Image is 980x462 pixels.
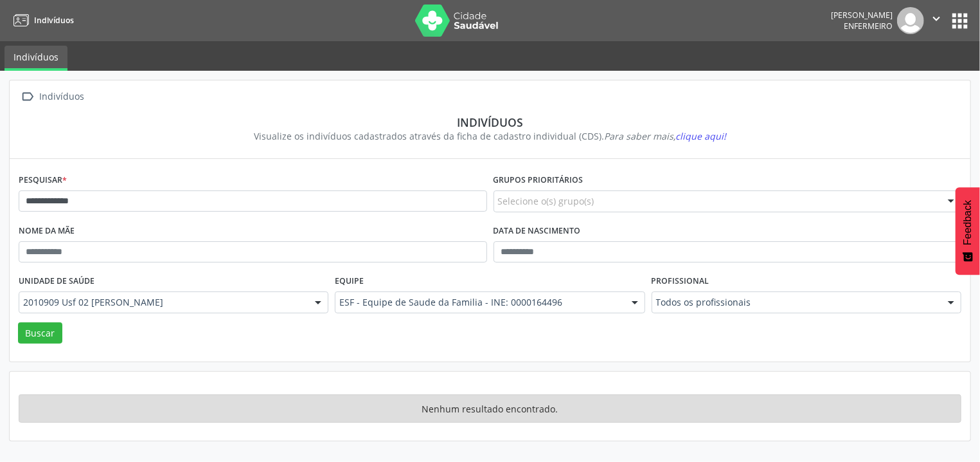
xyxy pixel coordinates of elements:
span: Selecione o(s) grupo(s) [498,194,594,208]
label: Profissional [652,272,709,291]
button: apps [949,10,971,32]
div: [PERSON_NAME] [831,10,893,21]
button: Feedback - Mostrar pesquisa [956,187,980,275]
button: Buscar [18,322,62,344]
button:  [924,7,949,34]
a:  Indivíduos [19,88,87,106]
div: Nenhum resultado encontrado. [19,394,961,423]
div: Indivíduos [37,88,87,106]
div: Indivíduos [28,115,952,129]
label: Data de nascimento [494,221,581,241]
label: Grupos prioritários [494,171,584,190]
span: Feedback [962,200,974,245]
span: Indivíduos [34,15,74,26]
a: Indivíduos [4,46,67,71]
a: Indivíduos [9,10,74,31]
span: Enfermeiro [844,21,893,32]
span: Todos os profissionais [656,296,935,309]
span: 2010909 Usf 02 [PERSON_NAME] [23,296,302,309]
label: Nome da mãe [19,221,75,241]
i:  [19,88,37,106]
label: Unidade de saúde [19,272,94,291]
span: clique aqui! [675,130,726,142]
label: Equipe [335,272,364,291]
i: Para saber mais, [604,130,726,142]
span: ESF - Equipe de Saude da Familia - INE: 0000164496 [339,296,618,309]
div: Visualize os indivíduos cadastrados através da ficha de cadastro individual (CDS). [28,129,952,143]
label: Pesquisar [19,171,67,190]
img: img [897,7,924,34]
i:  [929,12,943,26]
